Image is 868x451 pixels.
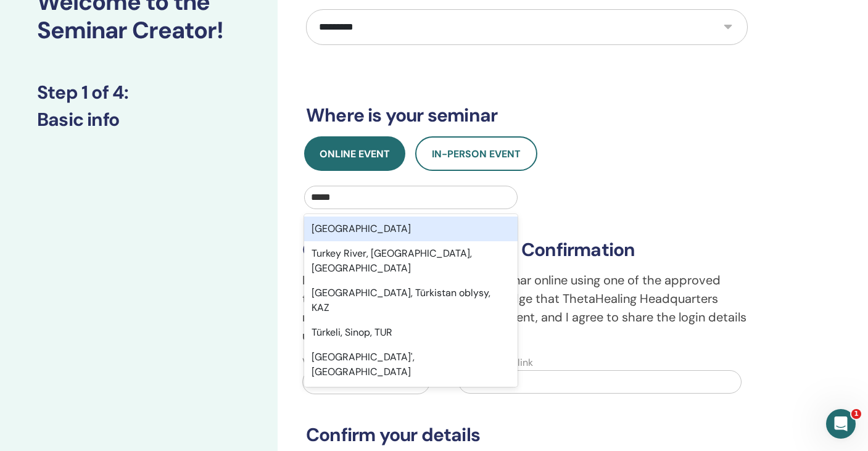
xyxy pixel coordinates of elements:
[304,345,518,384] div: [GEOGRAPHIC_DATA]', [GEOGRAPHIC_DATA]
[306,104,748,126] h3: Where is your seminar
[37,81,241,104] h3: Step 1 of 4 :
[302,271,751,345] p: I confirm that I am teaching this seminar online using one of the approved teaching platforms bel...
[415,136,537,171] button: In-Person Event
[304,281,518,320] div: [GEOGRAPHIC_DATA], Türkistan oblysy, KAZ
[826,409,856,439] iframe: Intercom live chat
[306,424,748,446] h3: Confirm your details
[320,147,390,160] span: Online Event
[37,109,241,131] h3: Basic info
[304,241,518,281] div: Turkey River, [GEOGRAPHIC_DATA], [GEOGRAPHIC_DATA]
[304,217,518,241] div: [GEOGRAPHIC_DATA]
[304,136,405,171] button: Online Event
[432,147,521,160] span: In-Person Event
[851,409,861,419] span: 1
[302,239,751,261] h3: Online Teaching Platform Confirmation
[302,355,412,370] label: Video streaming service
[304,320,518,345] div: Türkeli, Sinop, TUR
